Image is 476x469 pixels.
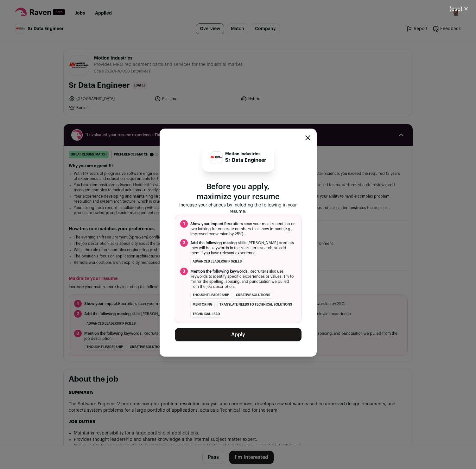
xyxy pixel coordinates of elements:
[175,328,301,341] button: Apply
[442,2,476,16] button: Close modal
[217,301,294,308] li: translate needs to technical solutions
[180,220,188,228] span: 1
[180,239,188,247] span: 2
[234,292,272,299] li: creative solutions
[175,202,301,215] p: Increase your chances by including the following in your resume:
[190,311,222,318] li: Technical lead
[180,268,188,275] span: 3
[190,222,224,226] span: Show your impact.
[190,240,296,256] span: [PERSON_NAME] predicts they will be keywords in the recruiter's search, so add them if you have r...
[190,301,215,308] li: mentoring
[190,221,296,237] span: Recruiters scan your most recent job or two looking for concrete numbers that show impact (e.g., ...
[190,269,296,289] span: . Recruiters also use keywords to identify specific experiences or values. Try to mirror the spel...
[190,292,231,299] li: thought leadership
[190,269,248,273] span: Mention the following keywords
[225,156,266,164] p: Sr Data Engineer
[190,241,247,245] span: Add the following missing skills.
[305,135,310,140] button: Close modal
[210,156,222,159] img: 7dbb68ecca8b14bcbfbe847fe0719d118ae2caf89d44683ba4f5313505c4c682.png
[175,182,301,202] p: Before you apply, maximize your resume
[190,258,244,265] li: Advanced leadership skills
[225,151,266,156] p: Motion Industries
